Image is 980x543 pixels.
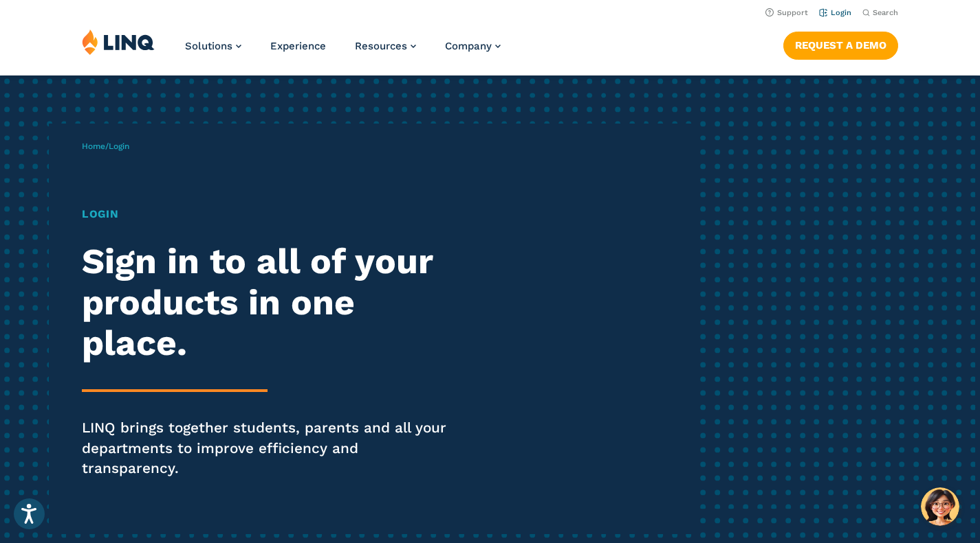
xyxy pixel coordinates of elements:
nav: Button Navigation [783,29,898,59]
a: Request a Demo [783,32,898,59]
span: Resources [355,40,407,52]
h1: Login [82,206,459,222]
a: Company [445,40,501,52]
h2: Sign in to all of your products in one place. [82,241,459,362]
img: LINQ | K‑12 Software [82,29,155,55]
nav: Primary Navigation [185,29,501,74]
a: Support [765,8,808,17]
span: Search [873,8,898,17]
span: Company [445,40,492,52]
button: Hello, have a question? Let’s chat. [921,487,959,526]
button: Open Search Bar [862,8,898,18]
a: Experience [270,40,326,52]
a: Login [819,8,851,17]
span: Solutions [185,40,232,52]
a: Home [82,141,105,151]
p: LINQ brings together students, parents and all your departments to improve efficiency and transpa... [82,418,459,479]
a: Resources [355,40,416,52]
span: / [82,141,129,151]
a: Solutions [185,40,241,52]
span: Login [109,141,129,151]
